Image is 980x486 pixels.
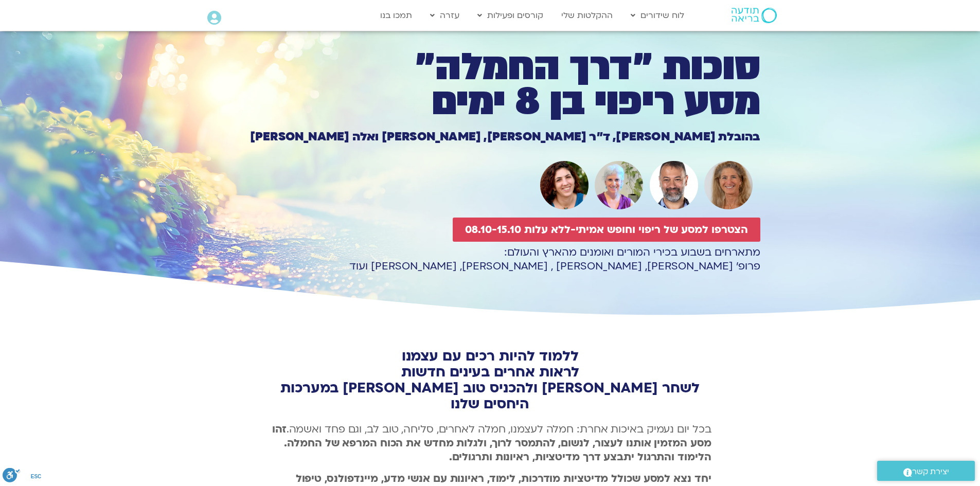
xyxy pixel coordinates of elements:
[269,348,711,412] h2: ללמוד להיות רכים עם עצמנו לראות אחרים בעינים חדשות לשחר [PERSON_NAME] ולהכניס טוב [PERSON_NAME] ב...
[472,6,548,25] a: קורסים ופעילות
[425,6,465,25] a: עזרה
[465,224,748,236] span: הצטרפו למסע של ריפוי וחופש אמיתי-ללא עלות 08.10-15.10
[556,6,618,25] a: ההקלטות שלי
[626,6,689,25] a: לוח שידורים
[375,6,417,25] a: תמכו בנו
[877,461,975,481] a: יצירת קשר
[220,245,760,273] p: מתארחים בשבוע בכירי המורים ואומנים מהארץ והעולם: פרופ׳ [PERSON_NAME], [PERSON_NAME] , [PERSON_NAM...
[220,131,760,142] h1: בהובלת [PERSON_NAME], ד״ר [PERSON_NAME], [PERSON_NAME] ואלה [PERSON_NAME]
[912,465,949,479] span: יצירת קשר
[732,8,777,23] img: תודעה בריאה
[272,422,711,464] b: זהו מסע המזמין אותנו לעצור, לנשום, להתמסר לרוך, ולגלות מחדש את הכוח המרפא של החמלה. הלימוד והתרגו...
[220,50,760,120] h1: סוכות ״דרך החמלה״ מסע ריפוי בן 8 ימים
[453,218,760,242] a: הצטרפו למסע של ריפוי וחופש אמיתי-ללא עלות 08.10-15.10
[269,422,711,464] p: בכל יום נעמיק באיכות אחרת: חמלה לעצמנו, חמלה לאחרים, סליחה, טוב לב, וגם פחד ואשמה.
